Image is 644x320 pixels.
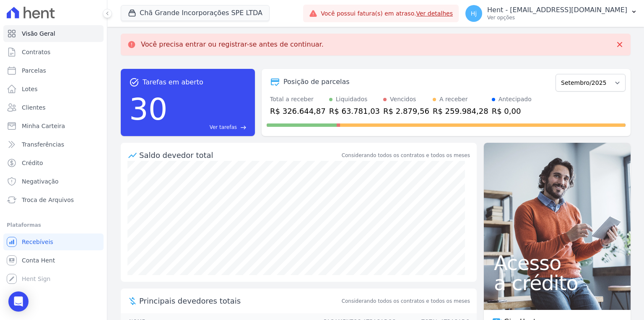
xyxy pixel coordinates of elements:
a: Transferências [3,136,104,153]
div: R$ 63.781,03 [329,105,380,117]
a: Conta Hent [3,252,104,269]
span: Parcelas [22,66,46,75]
span: Transferências [22,140,64,149]
div: A receber [439,95,468,104]
div: R$ 0,00 [492,105,532,117]
span: Você possui fatura(s) em atraso. [321,9,453,18]
span: Tarefas em aberto [143,77,203,87]
span: Ver tarefas [210,123,237,131]
p: Hent - [EMAIL_ADDRESS][DOMAIN_NAME] [487,6,627,14]
p: Ver opções [487,14,627,21]
div: Posição de parcelas [283,77,350,87]
div: Plataformas [7,220,100,230]
button: Hj Hent - [EMAIL_ADDRESS][DOMAIN_NAME] Ver opções [459,2,644,25]
a: Clientes [3,99,104,116]
a: Crédito [3,155,104,171]
div: Liquidados [336,95,368,104]
span: a crédito [494,273,621,293]
a: Recebíveis [3,233,104,250]
div: Open Intercom Messenger [8,291,29,312]
span: Recebíveis [22,238,53,246]
a: Parcelas [3,62,104,79]
span: Crédito [22,159,43,167]
a: Ver tarefas east [171,123,247,131]
div: Total a receber [270,95,326,104]
span: Hj [471,10,477,16]
span: Contratos [22,48,50,56]
span: east [240,124,247,131]
span: Principais devedores totais [139,295,340,307]
div: 30 [129,87,168,131]
span: task_alt [129,77,139,87]
span: Lotes [22,85,38,93]
div: R$ 259.984,28 [433,105,488,117]
button: Chã Grande Incorporações SPE LTDA [121,5,270,21]
a: Minha Carteira [3,118,104,134]
span: Considerando todos os contratos e todos os meses [342,297,470,305]
span: Minha Carteira [22,122,65,130]
div: Vencidos [390,95,416,104]
div: R$ 326.644,87 [270,105,326,117]
div: R$ 2.879,56 [383,105,429,117]
div: Antecipado [499,95,532,104]
div: Saldo devedor total [139,150,340,161]
span: Acesso [494,253,621,273]
a: Lotes [3,81,104,97]
div: Considerando todos os contratos e todos os meses [342,152,470,159]
a: Contratos [3,44,104,60]
p: Você precisa entrar ou registrar-se antes de continuar. [141,40,324,49]
a: Negativação [3,173,104,190]
a: Troca de Arquivos [3,191,104,208]
span: Negativação [22,177,59,186]
span: Clientes [22,103,45,112]
span: Visão Geral [22,29,55,38]
span: Troca de Arquivos [22,196,74,204]
span: Conta Hent [22,256,55,265]
a: Ver detalhes [416,10,453,17]
a: Visão Geral [3,25,104,42]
